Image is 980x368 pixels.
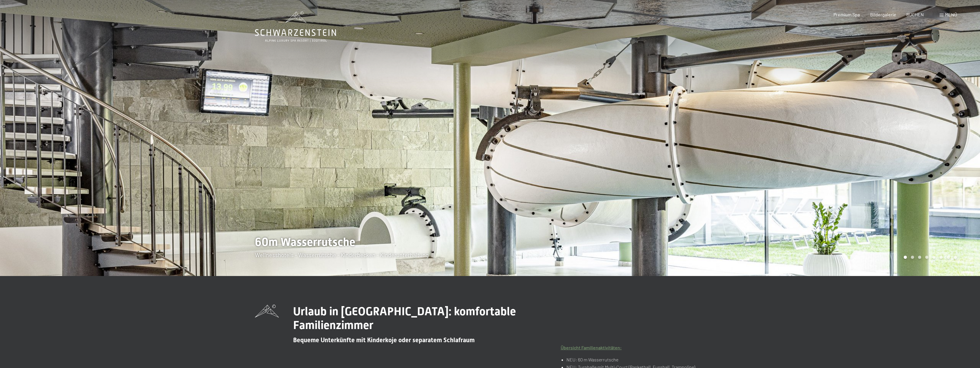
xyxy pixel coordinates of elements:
[945,12,957,17] span: Menü
[940,256,943,259] div: Carousel Page 6
[925,256,928,259] div: Carousel Page 4
[833,12,860,17] a: Premium Spa
[870,12,896,17] a: Bildergalerie
[561,345,622,350] a: Übersicht Familienaktivitäten:
[932,256,936,259] div: Carousel Page 5
[566,356,725,363] li: NEU: 60 m Wasserrutsche
[918,256,921,259] div: Carousel Page 3
[902,256,957,259] div: Carousel Pagination
[293,305,516,332] span: Urlaub in [GEOGRAPHIC_DATA]: komfortable Familienzimmer
[293,336,475,344] span: Bequeme Unterkünfte mit Kinderkoje oder separatem Schlafraum
[906,12,924,17] a: BUCHEN
[954,256,957,259] div: Carousel Page 8
[904,256,907,259] div: Carousel Page 1 (Current Slide)
[947,256,950,259] div: Carousel Page 7
[911,256,914,259] div: Carousel Page 2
